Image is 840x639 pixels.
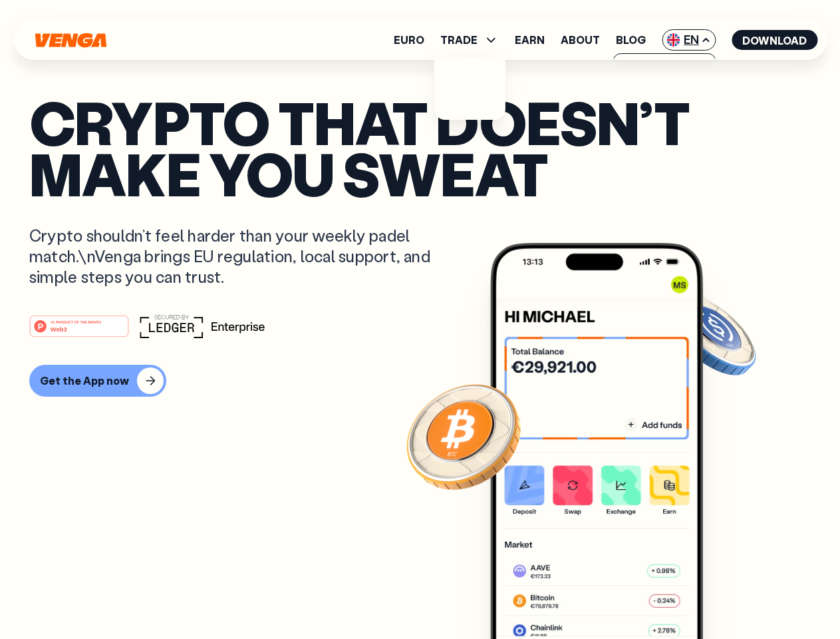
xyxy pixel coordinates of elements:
a: Euro [394,35,424,45]
button: Get the App now [29,365,166,397]
span: TRADE [440,32,499,48]
a: Blog [616,35,646,45]
img: USDC coin [663,286,759,382]
span: TRADE [440,35,478,45]
svg: Home [33,33,108,48]
button: Download [732,30,817,50]
a: About [561,35,600,45]
a: Get the App now [29,365,811,397]
tspan: Web3 [51,325,67,332]
img: flag-uk [666,33,680,47]
a: Earn [515,35,545,45]
a: #1 PRODUCT OF THE MONTHWeb3 [29,323,129,340]
p: Crypto that doesn’t make you sweat [29,97,811,198]
div: Get the App now [40,374,129,387]
tspan: #1 PRODUCT OF THE MONTH [51,319,101,323]
img: Bitcoin [404,376,523,496]
span: EN [662,29,716,51]
p: Crypto shouldn’t feel harder than your weekly padel match.\nVenga brings EU regulation, local sup... [29,225,450,288]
